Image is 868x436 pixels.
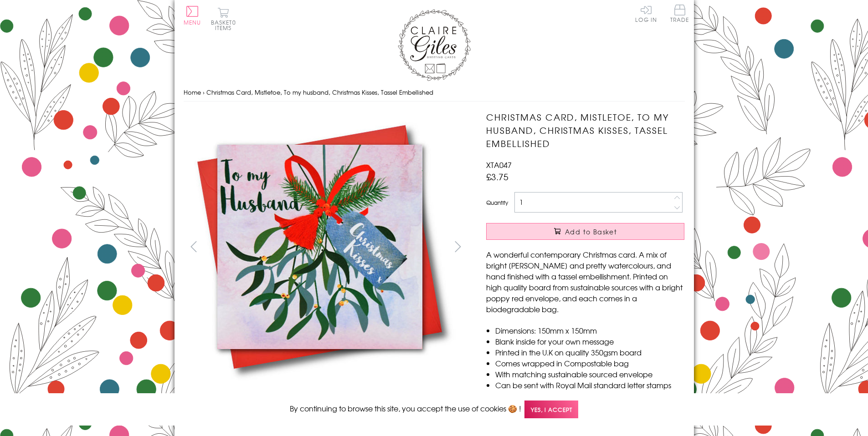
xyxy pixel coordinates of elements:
a: Log In [635,5,657,22]
li: Blank inside for your own message [495,336,684,347]
button: next [447,236,468,257]
h1: Christmas Card, Mistletoe, To my husband, Christmas Kisses, Tassel Embellished [486,111,684,150]
li: Printed in the U.K on quality 350gsm board [495,347,684,358]
nav: breadcrumbs [184,83,685,102]
button: prev [184,236,204,257]
img: Claire Giles Greetings Cards [398,9,471,81]
img: Christmas Card, Mistletoe, To my husband, Christmas Kisses, Tassel Embellished [183,111,457,383]
span: 0 items [215,18,236,32]
p: A wonderful contemporary Christmas card. A mix of bright [PERSON_NAME] and pretty watercolours, a... [486,249,684,314]
li: Dimensions: 150mm x 150mm [495,325,684,336]
li: Comes wrapped in Compostable bag [495,358,684,369]
span: Christmas Card, Mistletoe, To my husband, Christmas Kisses, Tassel Embellished [206,88,433,96]
a: Trade [670,5,689,24]
img: Christmas Card, Mistletoe, To my husband, Christmas Kisses, Tassel Embellished [468,111,741,384]
label: Quantity [486,198,508,207]
span: Trade [670,5,689,22]
span: Menu [184,18,201,26]
span: Add to Basket [565,227,617,236]
button: Basket0 items [211,7,236,30]
button: Add to Basket [486,223,684,240]
span: Yes, I accept [524,401,578,418]
li: Can be sent with Royal Mail standard letter stamps [495,380,684,390]
span: XTA047 [486,159,512,170]
a: Home [184,88,201,96]
li: With matching sustainable sourced envelope [495,369,684,380]
button: Menu [184,6,201,25]
span: £3.75 [486,170,508,183]
span: › [203,88,205,96]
